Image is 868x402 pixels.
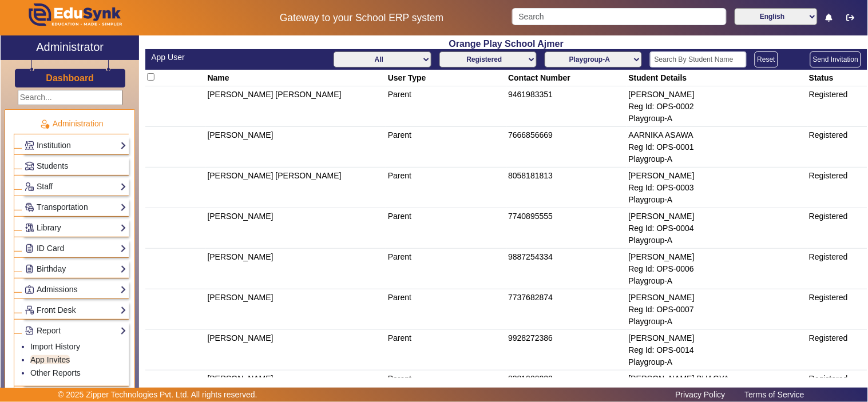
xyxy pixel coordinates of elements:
button: Send Invitation [810,51,861,67]
div: Playgroup-A [629,153,806,165]
div: Reg Id: OPS-0006 [629,263,806,275]
td: 8058181813 [506,168,627,208]
td: Registered [807,168,867,208]
div: Playgroup-A [629,316,806,328]
input: Search By Student Name [650,51,747,67]
input: Search [512,8,726,25]
th: Status [807,70,867,86]
td: Registered [807,208,867,249]
div: [PERSON_NAME] [629,170,806,182]
td: Parent [386,168,506,208]
div: Playgroup-A [629,113,806,125]
div: Reg Id: OPS-0004 [629,222,806,234]
td: [PERSON_NAME] [PERSON_NAME] [205,86,386,127]
div: [PERSON_NAME] [629,210,806,222]
div: [PERSON_NAME] [629,89,806,101]
img: Administration.png [39,119,50,129]
p: Administration [14,118,129,130]
th: Name [205,70,386,86]
td: 9461983351 [506,86,627,127]
div: Playgroup-A [629,356,806,368]
th: Contact Number [506,70,627,86]
td: [PERSON_NAME] [205,330,386,371]
td: Parent [386,249,506,289]
td: 7740895555 [506,208,627,249]
td: 7737682874 [506,289,627,330]
a: Import History [30,342,80,351]
h3: Dashboard [46,73,94,83]
div: [PERSON_NAME] [629,251,806,263]
h2: Administrator [36,40,104,54]
td: Parent [386,289,506,330]
div: AARNIKA ASAWA [629,129,806,141]
td: [PERSON_NAME] [205,289,386,330]
td: Registered [807,289,867,330]
p: © 2025 Zipper Technologies Pvt. Ltd. All rights reserved. [58,389,257,401]
td: [PERSON_NAME] [PERSON_NAME] [205,168,386,208]
input: Search... [18,90,122,105]
td: Parent [386,208,506,249]
div: Reg Id: OPS-0003 [629,182,806,194]
th: Student Details [627,70,807,86]
th: User Type [386,70,506,86]
a: Privacy Policy [670,387,731,402]
div: Reg Id: OPS-0001 [629,141,806,153]
div: App User [151,51,460,63]
a: Other Reports [30,368,81,377]
td: 9887254334 [506,249,627,289]
div: Reg Id: OPS-0007 [629,304,806,316]
td: [PERSON_NAME] [205,249,386,289]
div: Reg Id: OPS-0014 [629,344,806,356]
div: [PERSON_NAME] BHAGYA [629,373,806,385]
td: Registered [807,127,867,168]
td: Parent [386,330,506,371]
td: 7666856669 [506,127,627,168]
div: Playgroup-A [629,194,806,206]
td: Parent [386,86,506,127]
div: Playgroup-A [629,234,806,246]
a: Terms of Service [739,387,810,402]
div: [PERSON_NAME] [629,332,806,344]
div: Reg Id: OPS-0002 [629,101,806,113]
td: Registered [807,330,867,371]
td: Registered [807,86,867,127]
a: Dashboard [45,72,94,84]
div: Playgroup-A [629,275,806,287]
span: Students [37,161,68,170]
a: Students [25,160,126,173]
a: App Invites [30,355,70,364]
td: [PERSON_NAME] [205,127,386,168]
td: 9928272386 [506,330,627,371]
td: [PERSON_NAME] [205,208,386,249]
button: Reset [755,51,778,67]
td: Parent [386,127,506,168]
td: Registered [807,249,867,289]
h2: Orange Play School Ajmer [145,38,867,49]
a: Administrator [1,35,139,60]
h5: Gateway to your School ERP system [223,12,500,24]
img: Students.png [25,162,34,170]
div: [PERSON_NAME] [629,292,806,304]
